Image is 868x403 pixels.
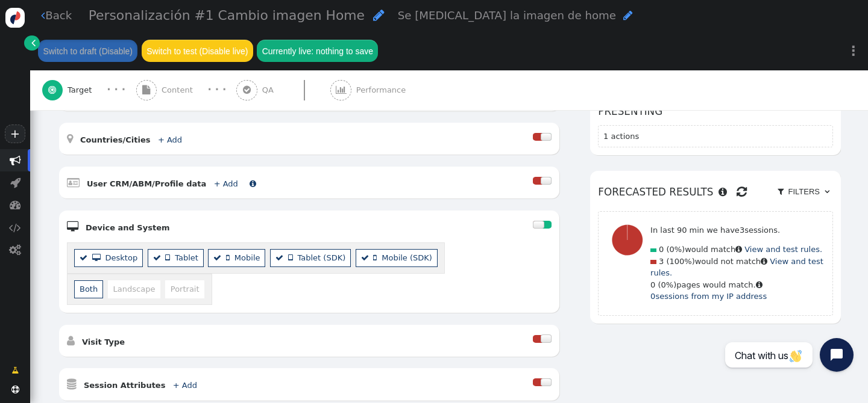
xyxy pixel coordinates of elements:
li: Portrait [165,280,204,298]
span:  [243,85,251,94]
span:  [48,85,56,94]
span: Performance [356,84,410,96]
p: In last 90 min we have sessions. [650,224,828,236]
span:  [761,257,767,265]
a: + Add [214,179,238,188]
span: 0 [650,280,655,289]
span: 0 [650,292,655,301]
span:  [361,254,369,262]
span:  [165,254,175,262]
span:  [80,254,87,262]
span:  [67,221,78,232]
span: 1 actions [603,132,639,141]
span: QA [262,84,278,96]
span:  [373,254,382,262]
span:  [737,183,747,201]
a: ⋮ [839,33,868,69]
span:  [9,244,21,256]
a:  Performance [330,70,431,110]
a:  User CRM/ABM/Profile data + Add  [67,179,256,188]
span:  [275,254,283,262]
b: Visit Type [82,337,125,346]
span: (0%) [658,280,677,289]
button: Switch to test (Disable live) [142,40,253,61]
span:  [153,254,161,262]
span:  [250,180,256,188]
a: + Add [173,381,197,390]
b: User CRM/ABM/Profile data [87,179,206,188]
span:  [825,188,829,195]
b: Device and System [86,223,170,232]
span:  [142,85,150,94]
a: Back [41,7,72,23]
span:  [10,199,21,211]
span:  [9,222,21,233]
span:  [336,85,347,94]
a: + [5,125,25,143]
span:  [226,254,234,262]
div: · · · [107,82,125,97]
a: View and test rules. [744,245,822,254]
span:  [92,254,105,262]
b: Session Attributes [84,381,166,390]
li: Mobile [208,249,265,266]
span:  [10,177,20,188]
h6: Presenting [598,104,832,119]
span:  [735,245,742,253]
a:  Content · · · [136,70,237,110]
a:  Filters  [774,182,833,202]
b: Countries/Cities [80,135,151,144]
a:  [4,360,27,381]
span:  [10,155,21,166]
span:  [373,8,385,22]
span: Personalización #1 Cambio imagen Home [89,8,365,23]
span: Mobile (SDK) [373,253,432,262]
li: Tablet [148,249,204,266]
span: 3 [659,257,664,266]
a: + Add [158,135,182,144]
span: (100%) [666,257,694,266]
img: logo-icon.svg [5,8,25,28]
span: Content [162,84,198,96]
span:  [67,177,80,188]
span:  [719,187,727,197]
a:  Device and System [67,223,188,232]
a: 0sessions from my IP address [650,292,767,301]
div: would match would not match pages would match. [650,217,828,310]
a:  QA [236,70,330,110]
h6: Forecasted results [598,179,832,205]
span: Tablet (SDK) [288,253,346,262]
span: 0 [659,245,664,254]
li: Both [74,280,103,298]
span:  [288,254,298,262]
li: Landscape [108,280,160,298]
a:  [24,35,39,51]
span: Filters [786,187,822,196]
a:  Visit Type [67,337,143,346]
span:  [67,335,75,346]
span:  [67,378,77,390]
a:  Target · · · [42,70,136,110]
span: (0%) [666,245,685,254]
span:  [67,133,73,144]
span:  [778,188,784,195]
span:  [11,365,19,377]
span:  [11,386,19,393]
span: Se [MEDICAL_DATA] la imagen de home [398,9,616,22]
div: · · · [207,82,226,97]
span:  [623,10,633,21]
span: 3 [740,226,744,235]
li: Desktop [74,249,143,266]
span:  [756,281,763,289]
span:  [213,254,221,262]
button: Currently live: nothing to save [257,40,378,61]
span: Target [68,84,96,96]
button: Switch to draft (Disable) [38,40,137,61]
a:  Countries/Cities + Add [67,135,201,144]
span:  [41,10,45,21]
a:  Session Attributes + Add [67,381,215,390]
span:  [31,37,36,49]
